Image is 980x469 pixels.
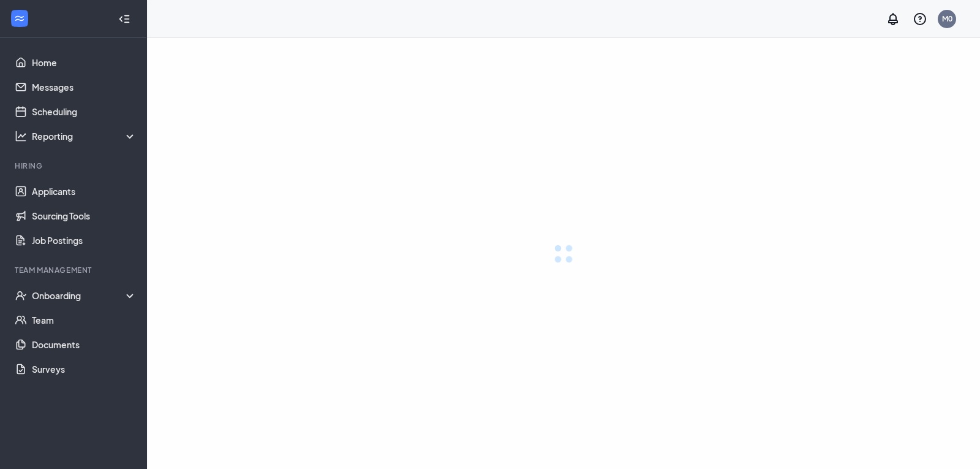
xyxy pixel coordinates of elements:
a: Documents [32,332,137,357]
a: Messages [32,75,137,99]
svg: UserCheck [15,289,27,302]
div: Team Management [15,265,134,275]
a: Sourcing Tools [32,204,137,228]
svg: Collapse [118,13,130,25]
svg: Analysis [15,130,27,142]
div: Hiring [15,161,134,171]
a: Team [32,308,137,332]
svg: Notifications [886,12,900,26]
div: Reporting [32,130,137,142]
div: M0 [942,13,952,24]
a: Scheduling [32,99,137,124]
svg: WorkstreamLogo [13,12,26,25]
a: Job Postings [32,228,137,253]
a: Surveys [32,357,137,381]
a: Home [32,50,137,75]
svg: QuestionInfo [913,12,927,26]
div: Onboarding [32,289,137,302]
a: Applicants [32,179,137,204]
